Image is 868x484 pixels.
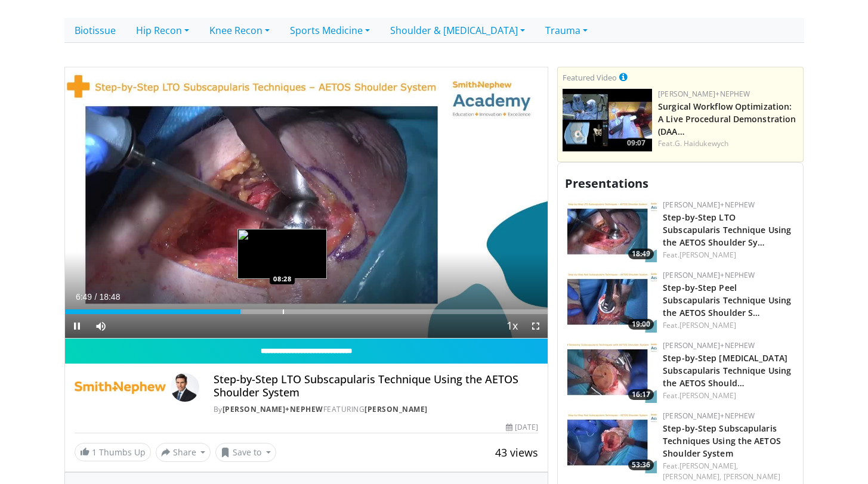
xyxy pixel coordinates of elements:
h4: Step-by-Step LTO Subscapularis Technique Using the AETOS Shoulder System [214,373,538,399]
a: [PERSON_NAME]+Nephew [658,89,750,99]
button: Share [156,443,211,462]
a: Sports Medicine [280,18,380,43]
span: 1 [92,446,97,458]
a: 16:17 [567,340,657,403]
a: [PERSON_NAME]+Nephew [663,200,755,210]
a: Step-by-Step [MEDICAL_DATA] Subscapularis Technique Using the AETOS Should… [663,352,791,389]
button: Mute [89,314,113,338]
a: [PERSON_NAME] [724,471,780,482]
span: 18:49 [628,249,654,259]
button: Fullscreen [524,314,548,338]
button: Save to [215,443,276,462]
span: 18:48 [99,292,120,302]
img: b20f33db-e2ef-4fba-9ed7-2022b8b6c9a2.150x105_q85_crop-smart_upscale.jpg [567,270,657,333]
a: [PERSON_NAME] [365,404,428,414]
div: Feat. [658,138,798,149]
span: 43 views [495,445,538,460]
span: Presentations [565,175,648,191]
a: 53:36 [567,411,657,473]
img: Smith+Nephew [75,373,166,402]
img: Avatar [171,373,199,402]
span: 09:07 [623,138,649,148]
span: 16:17 [628,389,654,400]
a: [PERSON_NAME] [679,320,736,330]
a: 1 Thumbs Up [75,443,151,461]
div: Feat. [663,461,793,482]
a: Knee Recon [199,18,280,43]
img: 5fb50d2e-094e-471e-87f5-37e6246062e2.150x105_q85_crop-smart_upscale.jpg [567,200,657,262]
span: 53:36 [628,460,654,470]
div: Progress Bar [65,309,548,314]
a: [PERSON_NAME]+Nephew [223,404,323,414]
img: ca45cbb5-4e2d-4a89-993c-d0571e41d102.150x105_q85_crop-smart_upscale.jpg [567,340,657,403]
a: Step-by-Step Subscapularis Techniques Using the AETOS Shoulder System [663,423,781,459]
a: [PERSON_NAME] [679,390,736,401]
small: Featured Video [563,72,617,83]
button: Pause [65,314,89,338]
a: [PERSON_NAME]+Nephew [663,411,755,421]
div: By FEATURING [214,404,538,415]
a: Shoulder & [MEDICAL_DATA] [380,18,535,43]
span: / [95,292,97,302]
img: bcfc90b5-8c69-4b20-afee-af4c0acaf118.150x105_q85_crop-smart_upscale.jpg [563,89,652,151]
a: G. Haidukewych [675,138,728,148]
span: 6:49 [76,292,92,302]
a: Step-by-Step Peel Subscapularis Technique Using the AETOS Shoulder S… [663,282,791,318]
a: Step-by-Step LTO Subscapularis Technique Using the AETOS Shoulder Sy… [663,212,791,248]
a: [PERSON_NAME]+Nephew [663,270,755,280]
div: [DATE] [506,422,538,433]
a: Surgical Workflow Optimization: A Live Procedural Demonstration (DAA… [658,101,796,137]
a: Hip Recon [126,18,199,43]
a: 09:07 [563,89,652,151]
video-js: Video Player [65,67,548,339]
a: [PERSON_NAME]+Nephew [663,340,755,350]
button: Playback Rate [500,314,524,338]
a: 18:49 [567,200,657,262]
a: [PERSON_NAME], [663,471,721,482]
div: Feat. [663,320,793,331]
span: 19:00 [628,319,654,330]
a: [PERSON_NAME], [679,461,738,471]
img: image.jpeg [237,229,327,279]
a: Trauma [535,18,598,43]
div: Feat. [663,250,793,260]
div: Feat. [663,390,793,401]
a: Biotissue [64,18,126,43]
a: [PERSON_NAME] [679,250,736,260]
img: 70e54e43-e9ea-4a9d-be99-25d1f039a65a.150x105_q85_crop-smart_upscale.jpg [567,411,657,473]
a: 19:00 [567,270,657,333]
